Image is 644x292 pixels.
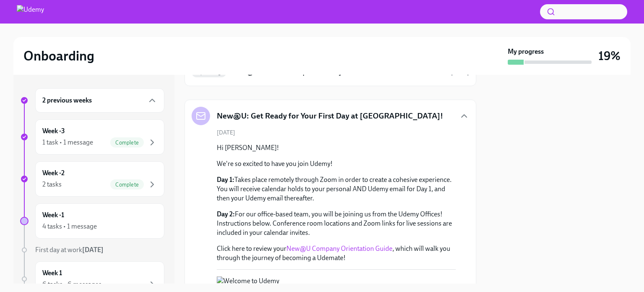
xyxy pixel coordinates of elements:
h3: 19% [598,48,621,63]
strong: Day 2: [217,210,235,218]
div: 4 tasks • 1 message [42,222,97,231]
div: 1 task • 1 message [42,138,93,147]
strong: Day 1: [217,176,234,184]
a: Week -22 tasksComplete [20,161,164,197]
div: 2 previous weeks [35,88,164,113]
h5: New@U: Get Ready for Your First Day at [GEOGRAPHIC_DATA]! [217,110,443,121]
span: [DATE] [217,129,235,137]
h6: Week -3 [42,126,65,136]
span: First day at work [35,246,104,254]
p: We're so excited to have you join Udemy! [217,159,456,168]
h6: Week -2 [42,168,65,178]
span: Due [440,69,469,76]
a: Week -31 task • 1 messageComplete [20,119,164,155]
a: New@U Company Orientation Guide [286,245,392,253]
span: Complete [110,182,144,188]
p: For our office-based team, you will be joining us from the Udemy Offices! Instructions below. Con... [217,210,456,237]
button: Zoom image [217,276,396,286]
a: First day at work[DATE] [20,245,164,255]
div: 2 tasks [42,180,62,189]
h6: 2 previous weeks [42,96,92,105]
a: Week -14 tasks • 1 message [20,203,164,239]
h2: Onboarding [23,47,94,64]
p: Hi [PERSON_NAME]! [217,143,456,153]
p: Takes place remotely through Zoom in order to create a cohesive experience. You will receive cale... [217,175,456,203]
img: Udemy [17,5,44,18]
p: Click here to review your , which will walk you through the journey of becoming a Udemate! [217,244,456,263]
div: 6 tasks • 6 messages [42,280,101,289]
h6: Week -1 [42,210,64,220]
strong: [DATE] [82,246,104,254]
h6: Week 1 [42,268,62,278]
strong: My progress [508,47,544,56]
strong: [DATE] [451,69,469,76]
span: Complete [110,139,144,146]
